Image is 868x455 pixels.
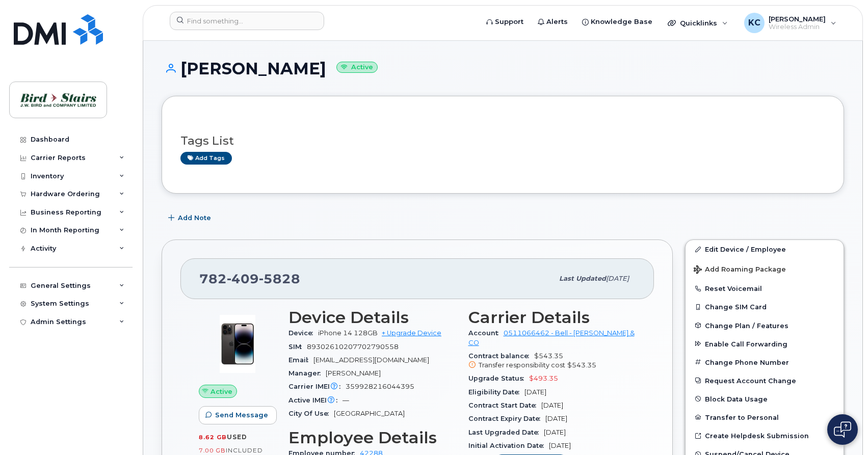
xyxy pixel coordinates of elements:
button: Enable Call Forwarding [686,335,844,353]
span: Email [288,356,313,364]
span: [DATE] [544,429,566,436]
span: Account [468,329,504,337]
span: [EMAIL_ADDRESS][DOMAIN_NAME] [313,356,429,364]
img: image20231002-3703462-njx0qo.jpeg [207,313,268,374]
span: Transfer responsibility cost [479,361,565,369]
button: Change SIM Card [686,298,844,316]
div: Kris Clarke [737,13,844,33]
span: Add Roaming Package [694,265,786,275]
span: Device [288,329,318,337]
a: Edit Device / Employee [686,240,844,258]
button: Add Note [162,209,220,227]
a: Knowledge Base [575,12,660,32]
span: Contract Expiry Date [468,415,545,422]
span: Last Upgraded Date [468,429,544,436]
span: used [227,433,247,441]
span: Quicklinks [680,19,717,27]
img: Open chat [834,421,851,438]
button: Block Data Usage [686,390,844,408]
span: $543.35 [468,352,636,370]
span: Knowledge Base [591,17,652,27]
h3: Tags List [180,135,825,147]
span: 359928216044395 [346,383,414,390]
h3: Device Details [288,308,456,327]
span: Enable Call Forwarding [705,340,787,347]
span: Add Note [178,213,211,223]
span: $543.35 [567,361,596,369]
span: [DATE] [545,415,567,422]
span: Change Plan / Features [705,322,788,329]
span: iPhone 14 128GB [318,329,378,337]
span: 5828 [259,271,300,286]
span: Contract balance [468,352,534,360]
span: 409 [227,271,259,286]
small: Active [336,62,378,73]
span: 782 [199,271,300,286]
input: Find something... [170,12,324,30]
h3: Employee Details [288,429,456,447]
span: [PERSON_NAME] [769,15,826,23]
span: 89302610207702790558 [307,343,399,351]
div: Quicklinks [661,13,735,33]
h3: Carrier Details [468,308,636,327]
span: Wireless Admin [769,23,826,31]
span: [PERSON_NAME] [326,369,381,377]
button: Change Phone Number [686,353,844,371]
span: Active IMEI [288,396,343,404]
span: [DATE] [524,388,546,396]
span: Eligibility Date [468,388,524,396]
span: — [343,396,349,404]
span: Upgrade Status [468,374,529,382]
a: Create Helpdesk Submission [686,426,844,445]
a: Support [479,12,531,32]
span: KC [748,17,760,29]
span: [DATE] [606,275,629,282]
span: $493.35 [529,374,558,382]
span: Initial Activation Date [468,442,549,449]
button: Send Message [199,406,277,424]
a: Add tags [180,152,232,165]
span: Last updated [559,275,606,282]
button: Request Account Change [686,371,844,390]
span: Manager [288,369,326,377]
a: Alerts [531,12,575,32]
span: [DATE] [541,402,563,409]
span: 7.00 GB [199,447,226,454]
span: SIM [288,343,307,351]
button: Transfer to Personal [686,408,844,426]
span: [DATE] [549,442,571,449]
span: [GEOGRAPHIC_DATA] [334,410,405,417]
span: Carrier IMEI [288,383,346,390]
span: Active [211,387,232,396]
span: 8.62 GB [199,434,227,441]
button: Change Plan / Features [686,316,844,335]
span: Contract Start Date [468,402,541,409]
a: 0511066462 - Bell - [PERSON_NAME] & CO [468,329,635,346]
span: Alerts [546,17,568,27]
h1: [PERSON_NAME] [162,60,844,77]
button: Add Roaming Package [686,258,844,279]
a: + Upgrade Device [382,329,441,337]
span: Send Message [215,410,268,420]
span: City Of Use [288,410,334,417]
button: Reset Voicemail [686,279,844,298]
span: Support [495,17,523,27]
